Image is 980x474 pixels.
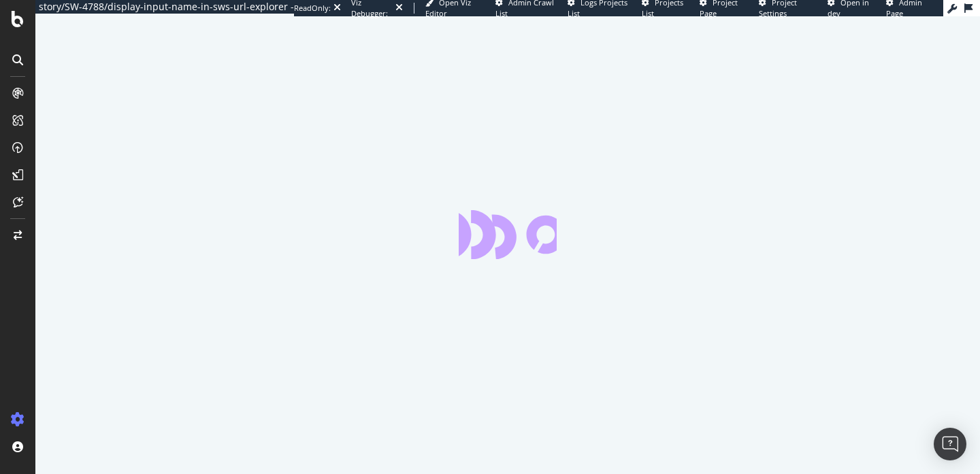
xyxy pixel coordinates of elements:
div: ReadOnly: [294,3,331,14]
div: Open Intercom Messenger [934,428,966,460]
div: animation [459,210,557,259]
